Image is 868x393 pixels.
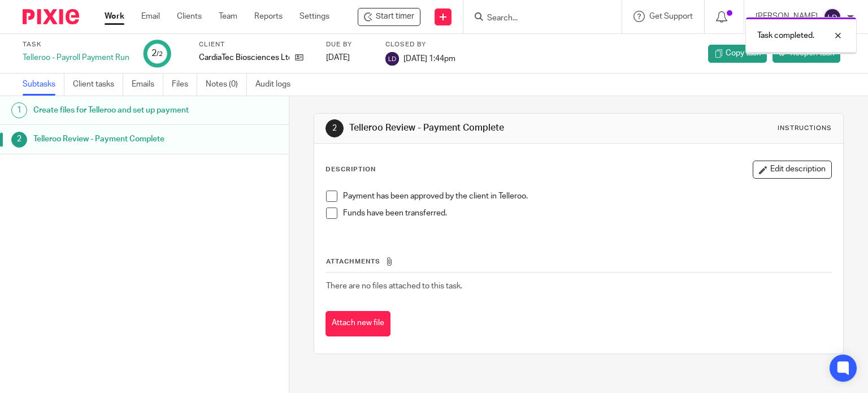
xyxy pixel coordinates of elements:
[219,11,237,22] a: Team
[326,52,371,63] div: [DATE]
[177,11,202,22] a: Clients
[823,8,841,26] img: svg%3E
[105,11,124,22] a: Work
[11,132,27,148] div: 2
[23,9,79,24] img: Pixie
[11,102,27,118] div: 1
[385,52,399,66] img: svg%3E
[254,11,283,22] a: Reports
[199,52,289,63] p: CardiaTec Biosciences Ltd
[343,208,832,219] p: Funds have been transferred.
[255,74,299,96] a: Audit logs
[325,165,376,174] p: Description
[343,191,832,202] p: Payment has been approved by the client in Telleroo.
[132,74,163,96] a: Emails
[325,311,390,336] button: Attach new file
[172,74,197,96] a: Files
[325,119,344,137] div: 2
[385,40,455,49] label: Closed by
[33,131,196,148] h1: Telleroo Review - Payment Complete
[206,74,247,96] a: Notes (0)
[157,51,163,57] small: /2
[23,40,129,49] label: Task
[358,8,420,26] div: CardiaTec Biosciences Ltd - Telleroo - Payroll Payment Run
[326,40,371,49] label: Due by
[778,124,832,133] div: Instructions
[757,30,814,41] p: Task completed.
[753,161,832,179] button: Edit description
[141,11,160,22] a: Email
[199,40,312,49] label: Client
[403,54,455,62] span: [DATE] 1:44pm
[73,74,123,96] a: Client tasks
[151,47,163,60] div: 2
[33,102,196,119] h1: Create files for Telleroo and set up payment
[23,52,129,63] div: Telleroo - Payroll Payment Run
[376,11,414,23] span: Start timer
[23,74,64,96] a: Subtasks
[326,258,380,265] span: Attachments
[300,11,329,22] a: Settings
[349,122,602,134] h1: Telleroo Review - Payment Complete
[326,282,462,290] span: There are no files attached to this task.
